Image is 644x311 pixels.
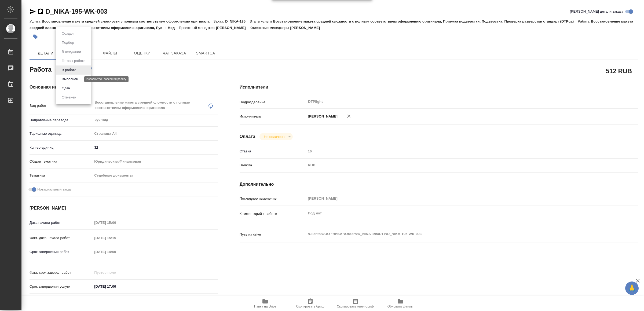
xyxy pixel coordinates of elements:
[60,31,75,36] button: Создан
[60,67,78,73] button: В работе
[60,94,78,100] button: Отменен
[60,58,87,64] button: Готов к работе
[60,85,72,91] button: Сдан
[60,76,80,82] button: Выполнен
[60,49,83,55] button: В ожидании
[60,40,76,46] button: Подбор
